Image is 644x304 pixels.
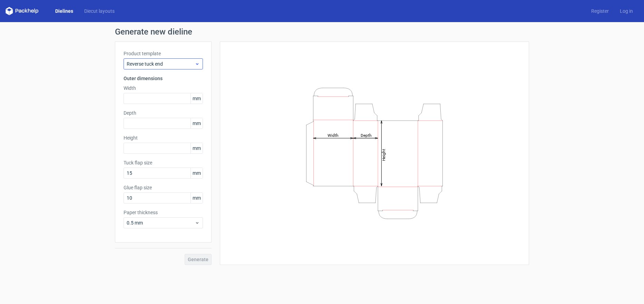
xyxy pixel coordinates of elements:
[127,219,195,226] span: 0.5 mm
[124,75,203,82] h3: Outer dimensions
[191,143,203,153] span: mm
[191,93,203,104] span: mm
[124,85,203,92] label: Width
[361,133,372,137] tspan: Depth
[124,159,203,166] label: Tuck flap size
[191,168,203,178] span: mm
[124,50,203,57] label: Product template
[124,134,203,141] label: Height
[79,8,120,15] a: Diecut layouts
[381,149,386,161] tspan: Height
[124,184,203,191] label: Glue flap size
[586,8,614,15] a: Register
[124,209,203,216] label: Paper thickness
[124,110,203,116] label: Depth
[191,193,203,203] span: mm
[50,8,79,15] a: Dielines
[328,133,339,137] tspan: Width
[115,28,529,36] h1: Generate new dieline
[127,60,195,67] span: Reverse tuck end
[191,118,203,129] span: mm
[614,8,638,15] a: Log in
